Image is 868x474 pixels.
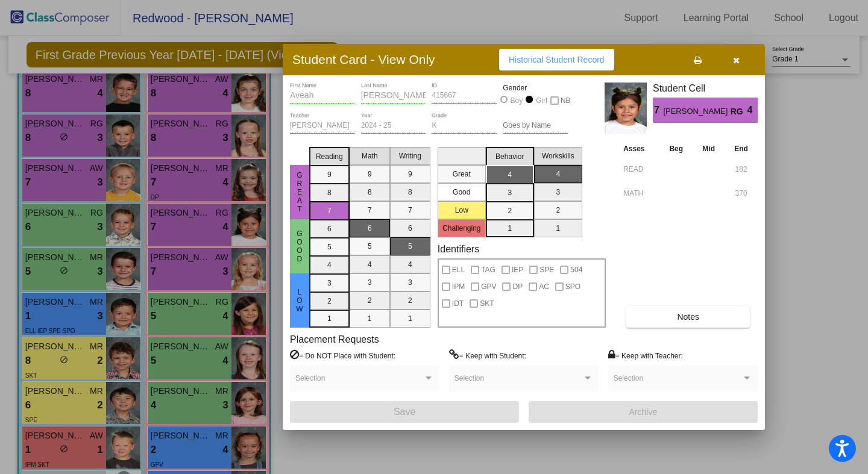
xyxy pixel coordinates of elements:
[294,229,305,263] span: Good
[747,103,758,117] span: 4
[731,105,747,118] span: RG
[292,52,435,67] h3: Student Card - View Only
[432,92,497,100] input: Enter ID
[290,334,379,345] label: Placement Requests
[570,263,582,277] span: 504
[503,122,568,130] input: goes by name
[512,263,523,277] span: IEP
[481,279,496,294] span: GPV
[663,105,730,118] span: [PERSON_NAME]
[653,83,758,94] h3: Student Cell
[290,122,355,130] input: teacher
[452,296,464,311] span: IDT
[693,142,725,155] th: Mid
[361,122,426,130] input: year
[653,103,663,117] span: 7
[539,279,549,294] span: AC
[677,312,699,322] span: Notes
[659,142,693,155] th: Beg
[535,95,547,106] div: Girl
[432,122,497,130] input: grade
[290,401,519,423] button: Save
[539,263,554,277] span: SPE
[561,93,571,108] span: NB
[626,306,750,328] button: Notes
[510,95,523,106] div: Boy
[623,184,656,202] input: assessment
[620,142,659,155] th: Asses
[565,279,580,294] span: SPO
[608,349,683,361] label: = Keep with Teacher:
[725,142,758,155] th: End
[452,279,465,294] span: IPM
[294,171,305,213] span: Great
[512,279,523,294] span: DP
[509,55,605,64] span: Historical Student Record
[294,288,305,313] span: Low
[290,349,395,361] label: = Do NOT Place with Student:
[394,407,415,417] span: Save
[438,243,479,255] label: Identifiers
[452,263,465,277] span: ELL
[629,407,658,417] span: Archive
[499,49,614,70] button: Historical Student Record
[529,401,758,423] button: Archive
[480,296,494,311] span: SKT
[481,263,495,277] span: TAG
[503,83,568,93] mat-label: Gender
[623,160,656,178] input: assessment
[449,349,526,361] label: = Keep with Student:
